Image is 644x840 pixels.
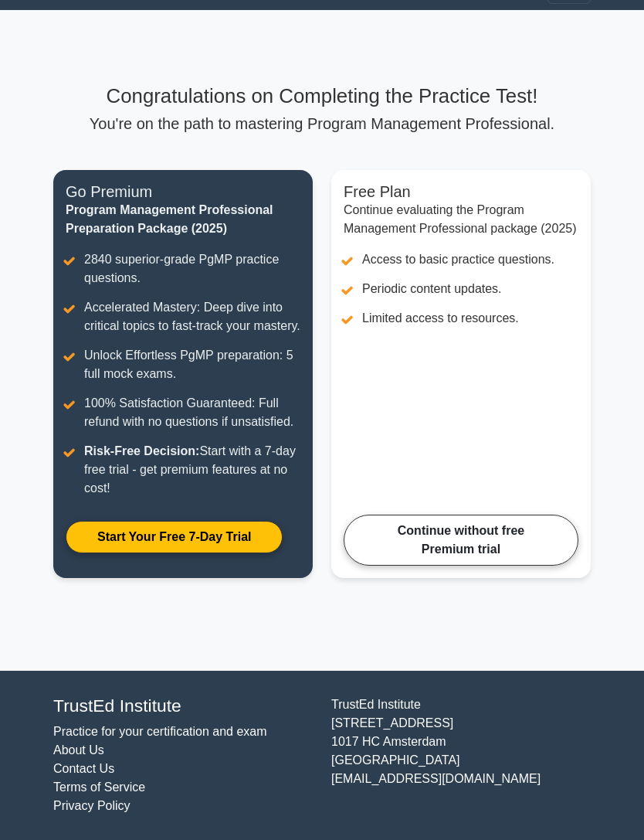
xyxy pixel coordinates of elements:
div: TrustEd Institute [STREET_ADDRESS] 1017 HC Amsterdam [GEOGRAPHIC_DATA] [EMAIL_ADDRESS][DOMAIN_NAME] [322,695,600,815]
a: Practice for your certification and exam [53,725,267,738]
p: You're on the path to mastering Program Management Professional. [53,114,591,133]
a: Privacy Policy [53,799,130,812]
h3: Congratulations on Completing the Practice Test! [53,84,591,108]
a: About Us [53,743,104,757]
a: Contact Us [53,762,114,775]
h4: TrustEd Institute [53,695,313,716]
a: Start Your Free 7-Day Trial [66,521,283,553]
a: Continue without free Premium trial [344,515,578,566]
a: Terms of Service [53,780,145,794]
